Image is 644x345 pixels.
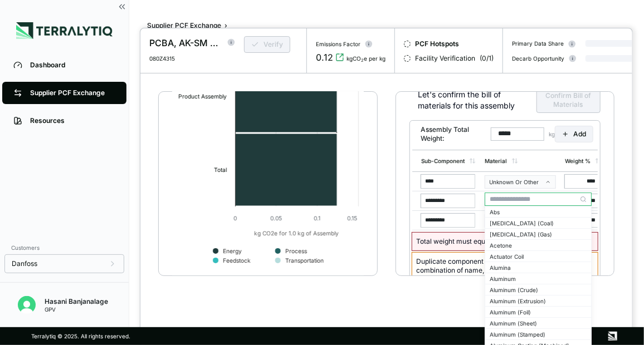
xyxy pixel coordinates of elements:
[285,248,307,254] text: Process
[335,53,344,62] svg: View audit trail
[512,40,564,47] div: Primary Data Share
[415,40,459,48] span: PCF Hotspots
[149,55,230,62] div: 080Z4315
[149,36,221,50] div: PCBA, AK-SM 8xxA, Iss.03 Rev.02 HW04
[285,257,324,264] text: Transportation
[490,309,587,316] div: Aluminum (Foil)
[421,157,465,164] div: Sub-Component
[314,215,321,221] text: 0.1
[490,220,587,226] div: [MEDICAL_DATA] (Coal)
[549,131,555,137] span: kg
[480,54,494,63] span: ( 0 / 1 )
[421,125,486,143] h3: Assembly Total Weight:
[490,320,587,327] div: Aluminum (Sheet)
[485,175,556,189] button: Unknown Or Other
[512,55,564,62] div: Decarb Opportunity
[490,242,587,249] div: Acetone
[361,58,364,63] sub: 2
[233,215,237,221] text: 0
[348,215,358,221] text: 0.15
[490,275,587,282] div: Aluminum
[316,51,333,64] div: 0.12
[490,331,587,338] div: Aluminum (Stamped)
[178,93,227,100] text: Product Assembly
[223,248,242,255] text: Energy
[412,233,598,250] div: Total weight must equal 100%. Current total: 3.00 %
[565,157,591,164] div: Weight %
[412,253,598,288] div: Duplicate component combinations detected. Each combination of name, material, and geography must...
[418,89,536,111] div: Let's confirm the bill of materials for this assembly
[316,41,360,47] div: Emissions Factor
[490,287,587,293] div: Aluminum (Crude)
[555,126,593,142] button: Add
[415,54,475,63] span: Facility Verification
[255,230,339,237] text: kg CO2e for 1.0 kg of Assembly
[223,257,251,264] text: Feedstock
[214,166,227,173] text: Total
[490,298,587,304] div: Aluminum (Extrusion)
[347,55,386,62] div: kgCO e per kg
[271,215,282,221] text: 0.05
[490,231,587,238] div: [MEDICAL_DATA] (Gas)
[485,157,507,164] div: Material
[490,253,587,260] div: Actuator Coil
[490,264,587,271] div: Alumina
[490,209,587,215] div: Abs
[490,179,543,185] div: Unknown Or Other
